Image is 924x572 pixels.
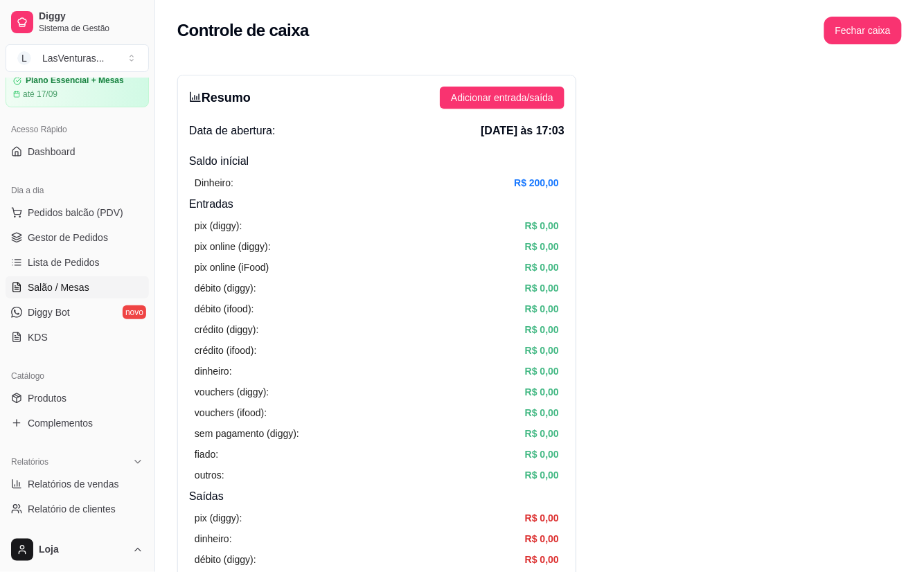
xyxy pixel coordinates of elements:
[525,260,559,275] article: R$ 0,00
[6,68,149,107] a: Plano Essencial + Mesasaté 17/09
[525,322,559,337] article: R$ 0,00
[195,175,233,190] article: Dinheiro:
[195,384,269,400] article: vouchers (diggy):
[525,364,559,379] article: R$ 0,00
[195,405,267,420] article: vouchers (ifood):
[195,280,256,296] article: débito (diggy):
[28,145,75,159] span: Dashboard
[28,502,116,516] span: Relatório de clientes
[514,175,559,190] article: R$ 200,00
[195,467,224,483] article: outros:
[451,90,553,105] span: Adicionar entrada/saída
[6,6,149,39] a: DiggySistema de Gestão
[195,364,232,379] article: dinheiro:
[6,412,149,434] a: Complementos
[525,467,559,483] article: R$ 0,00
[28,231,108,244] span: Gestor de Pedidos
[6,276,149,298] a: Salão / Mesas
[195,218,242,233] article: pix (diggy):
[6,141,149,163] a: Dashboard
[195,301,254,316] article: débito (ifood):
[11,456,48,467] span: Relatórios
[6,498,149,520] a: Relatório de clientes
[23,89,57,100] article: até 17/09
[189,88,251,107] h3: Resumo
[525,510,559,526] article: R$ 0,00
[481,123,565,139] span: [DATE] às 17:03
[17,51,31,65] span: L
[525,447,559,462] article: R$ 0,00
[525,552,559,567] article: R$ 0,00
[189,488,565,505] h4: Saídas
[28,391,66,405] span: Produtos
[195,260,269,275] article: pix online (iFood)
[6,179,149,202] div: Dia a dia
[42,51,105,65] div: LasVenturas ...
[6,202,149,224] button: Pedidos balcão (PDV)
[189,196,565,213] h4: Entradas
[6,226,149,249] a: Gestor de Pedidos
[525,218,559,233] article: R$ 0,00
[525,531,559,546] article: R$ 0,00
[6,118,149,141] div: Acesso Rápido
[28,416,93,430] span: Complementos
[195,343,256,358] article: crédito (ifood):
[525,426,559,441] article: R$ 0,00
[440,87,565,109] button: Adicionar entrada/saída
[525,301,559,316] article: R$ 0,00
[28,527,112,541] span: Relatório de mesas
[6,251,149,274] a: Lista de Pedidos
[6,301,149,323] a: Diggy Botnovo
[177,19,309,42] h2: Controle de caixa
[824,17,902,44] button: Fechar caixa
[195,322,259,337] article: crédito (diggy):
[195,239,271,254] article: pix online (diggy):
[6,387,149,409] a: Produtos
[525,384,559,400] article: R$ 0,00
[525,239,559,254] article: R$ 0,00
[39,10,143,23] span: Diggy
[6,523,149,545] a: Relatório de mesas
[6,533,149,566] button: Loja
[39,544,127,556] span: Loja
[28,206,123,220] span: Pedidos balcão (PDV)
[26,75,124,86] article: Plano Essencial + Mesas
[189,91,202,103] span: bar-chart
[195,447,218,462] article: fiado:
[6,44,149,72] button: Select a team
[195,426,299,441] article: sem pagamento (diggy):
[39,23,143,34] span: Sistema de Gestão
[525,405,559,420] article: R$ 0,00
[525,343,559,358] article: R$ 0,00
[6,365,149,387] div: Catálogo
[189,153,565,170] h4: Saldo inícial
[6,326,149,348] a: KDS
[28,330,48,344] span: KDS
[195,552,256,567] article: débito (diggy):
[525,280,559,296] article: R$ 0,00
[195,531,232,546] article: dinheiro:
[28,305,70,319] span: Diggy Bot
[28,280,89,294] span: Salão / Mesas
[28,256,100,269] span: Lista de Pedidos
[189,123,276,139] span: Data de abertura:
[28,477,119,491] span: Relatórios de vendas
[195,510,242,526] article: pix (diggy):
[6,473,149,495] a: Relatórios de vendas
